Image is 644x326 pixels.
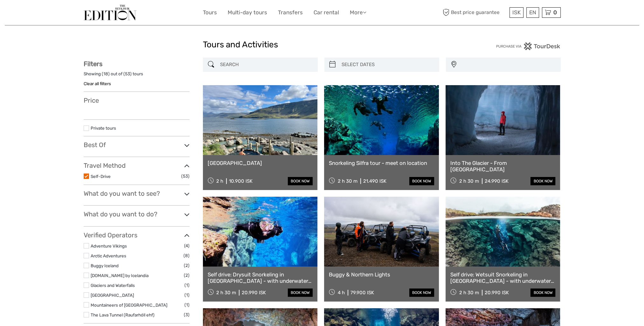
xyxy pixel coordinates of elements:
a: Buggy Iceland [91,263,119,268]
span: (2) [184,262,190,269]
span: Best price guarantee [441,7,508,18]
div: 21.490 ISK [363,178,386,184]
span: (4) [184,242,190,249]
a: book now [288,177,313,185]
a: Arctic Adventures [91,253,126,258]
span: 2 h 30 m [216,290,236,295]
a: [DOMAIN_NAME] by Icelandia [91,273,149,278]
span: 2 h 30 m [338,178,357,184]
a: Car rental [314,8,339,17]
a: The Lava Tunnel (Raufarhóll ehf) [91,312,155,317]
div: EN [526,7,539,18]
a: [GEOGRAPHIC_DATA] [91,293,134,298]
h3: What do you want to do? [84,210,190,218]
a: Transfers [278,8,303,17]
a: Clear all filters [84,81,111,86]
label: 53 [125,71,130,77]
div: 79.900 ISK [350,290,374,295]
a: book now [288,289,313,297]
span: (1) [184,301,190,309]
h3: Best Of [84,141,190,149]
span: (2) [184,272,190,279]
div: 24.990 ISK [485,178,509,184]
span: 2 h 30 m [459,290,479,295]
h1: Tours and Activities [203,40,441,50]
a: Self drive: Wetsuit Snorkeling in [GEOGRAPHIC_DATA] - with underwater photos [450,271,556,284]
h3: What do you want to see? [84,190,190,197]
span: ISK [512,9,521,16]
div: 20.990 ISK [242,290,266,295]
a: book now [409,177,434,185]
a: book now [530,177,555,185]
span: 0 [552,9,558,16]
h3: Verified Operators [84,231,190,239]
a: Buggy & Northern Lights [329,271,434,278]
span: (1) [184,291,190,299]
a: Snorkeling Silfra tour - meet on location [329,160,434,166]
span: (3) [184,311,190,318]
div: 20.990 ISK [485,290,509,295]
a: Tours [203,8,217,17]
a: [GEOGRAPHIC_DATA] [208,160,313,166]
a: Adventure Vikings [91,243,127,248]
span: 2 h 30 m [459,178,479,184]
img: The Reykjavík Edition [84,5,136,20]
a: Private tours [91,126,116,131]
span: (8) [184,252,190,259]
h3: Price [84,97,190,104]
a: book now [530,289,555,297]
label: 18 [103,71,108,77]
span: (1) [184,282,190,289]
span: (53) [181,173,190,180]
a: Into The Glacier - From [GEOGRAPHIC_DATA] [450,160,556,173]
input: SEARCH [218,59,315,70]
a: Self drive: Drysuit Snorkeling in [GEOGRAPHIC_DATA] - with underwater photos [208,271,313,284]
div: Showing ( ) out of ( ) tours [84,71,190,81]
span: 2 h [216,178,223,184]
a: Self-Drive [91,174,111,179]
a: book now [409,289,434,297]
a: More [350,8,366,17]
a: Multi-day tours [228,8,267,17]
h3: Travel Method [84,162,190,169]
a: Mountaineers of [GEOGRAPHIC_DATA] [91,302,167,308]
strong: Filters [84,60,102,68]
img: PurchaseViaTourDesk.png [496,42,560,50]
input: SELECT DATES [339,59,436,70]
div: 10.900 ISK [229,178,253,184]
a: Glaciers and Waterfalls [91,283,135,288]
span: 4 h [338,290,345,295]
